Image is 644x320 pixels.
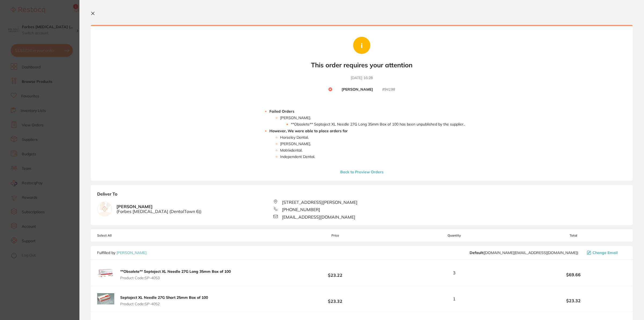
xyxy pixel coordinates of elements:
[280,155,465,159] li: Independent Dental .
[388,234,521,237] span: Quantity
[120,269,231,274] b: **Obsolete** Septoject XL Needle 27G Long 35mm Box of 100
[585,250,626,255] button: Change Email
[453,296,456,301] span: 1
[97,202,112,216] img: empty.jpg
[470,251,578,255] span: customer.care@henryschein.com.au
[521,298,626,303] b: $23.32
[521,234,626,237] span: Total
[120,295,208,300] b: Septoject XL Needle 27G Short 25mm Box of 100
[453,270,456,275] span: 3
[470,250,483,255] b: Default
[120,302,208,306] span: Product Code: SP-4052
[282,294,388,304] b: $23.32
[339,170,385,174] button: Back to Preview Orders
[97,251,147,255] p: Fulfilled by
[280,116,465,126] li: [PERSON_NAME] .
[97,264,114,281] img: Y2R2aGNvdw
[280,142,465,146] li: [PERSON_NAME] .
[119,295,210,306] button: Septoject XL Needle 27G Short 25mm Box of 100 Product Code:SP-4052
[120,276,231,280] span: Product Code: SP-4053
[342,87,373,92] b: [PERSON_NAME]
[291,122,465,126] li: **Obsolete** Septoject XL Needle 27G Long 35mm Box of 100 has been unpublished by the supplier. .
[282,200,357,205] span: [STREET_ADDRESS][PERSON_NAME]
[280,135,465,139] li: Horseley Dental .
[382,87,395,92] small: # 94198
[592,251,618,255] span: Change Email
[116,204,202,214] b: [PERSON_NAME]
[116,250,147,255] a: [PERSON_NAME]
[282,215,355,219] span: [EMAIL_ADDRESS][DOMAIN_NAME]
[351,75,373,81] time: [DATE] 16:28
[116,209,202,214] span: ( Forbes [MEDICAL_DATA] (DentalTown 6) )
[282,234,388,237] span: Price
[280,148,465,152] li: Matrixdental .
[311,61,412,69] b: This order requires your attention
[282,268,388,278] b: $23.22
[119,269,232,280] button: **Obsolete** Septoject XL Needle 27G Long 35mm Box of 100 Product Code:SP-4053
[97,192,626,200] b: Deliver To
[97,234,151,237] span: Select All
[269,109,294,114] strong: Failed Orders
[282,207,320,212] span: [PHONE_NUMBER]
[521,272,626,277] b: $69.66
[269,128,348,133] strong: However, We were able to place orders for
[97,290,114,307] img: bTYyZGk5Zw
